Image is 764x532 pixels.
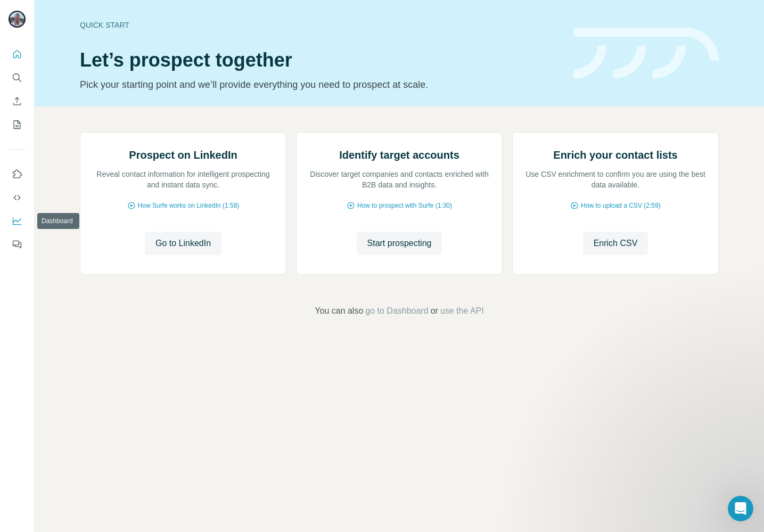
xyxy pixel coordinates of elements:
button: Search [9,68,26,87]
h2: Prospect on LinkedIn [129,148,237,162]
iframe: Intercom live chat [728,496,753,521]
span: How to upload a CSV (2:59) [581,201,660,210]
button: Feedback [9,235,26,254]
button: Enrich CSV [583,232,648,255]
button: Dashboard [9,211,26,231]
button: Quick start [9,45,26,64]
span: How to prospect with Surfe (1:30) [357,201,452,210]
p: Pick your starting point and we’ll provide everything you need to prospect at scale. [80,77,561,92]
button: My lists [9,115,26,134]
button: Enrich CSV [9,92,26,111]
p: Reveal contact information for intelligent prospecting and instant data sync. [91,169,275,190]
img: banner [573,28,719,79]
span: How Surfe works on LinkedIn (1:58) [138,201,240,210]
button: Use Surfe on LinkedIn [9,165,26,184]
span: or [431,305,438,317]
p: Discover target companies and contacts enriched with B2B data and insights. [307,169,491,190]
button: Go to LinkedIn [145,232,221,255]
button: use the API [440,305,484,317]
h2: Enrich your contact lists [553,148,677,162]
div: Quick start [80,20,561,30]
button: go to Dashboard [365,305,428,317]
span: You can also [315,305,363,317]
p: Use CSV enrichment to confirm you are using the best data available. [523,169,708,190]
h2: Identify target accounts [339,148,459,162]
button: Use Surfe API [9,188,26,207]
h1: Let’s prospect together [80,50,561,71]
span: Go to LinkedIn [155,237,211,250]
span: Start prospecting [367,237,432,250]
img: Avatar [9,11,26,28]
button: Start prospecting [357,232,442,255]
span: Enrich CSV [594,237,638,250]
